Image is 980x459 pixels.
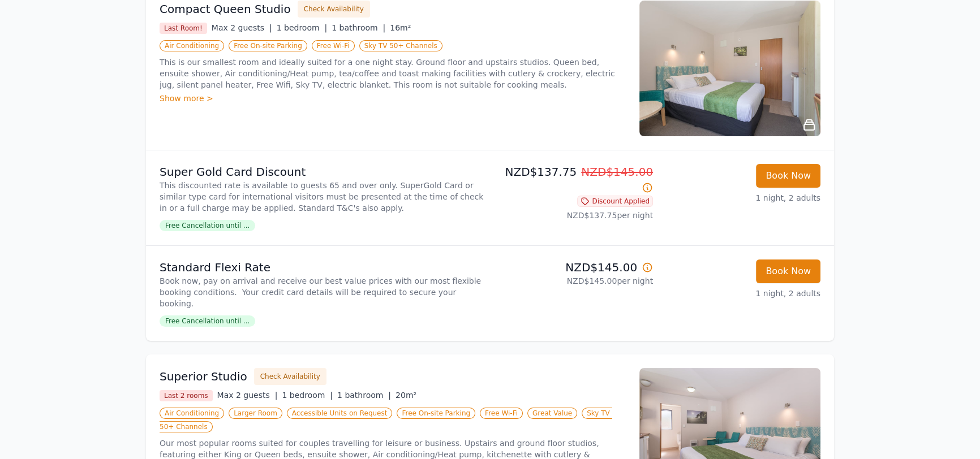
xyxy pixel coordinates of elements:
span: Accessible Units on Request [287,408,393,419]
span: Last 2 rooms [160,390,213,401]
span: Sky TV 50+ Channels [359,40,442,51]
span: Free Cancellation until ... [160,220,255,231]
h3: Compact Queen Studio [160,1,291,17]
p: NZD$145.00 [495,259,653,275]
p: 1 night, 2 adults [662,192,820,203]
span: Free On-site Parking [229,40,307,51]
button: Book Now [756,259,820,283]
p: Super Gold Card Discount [160,164,485,180]
span: Air Conditioning [160,40,224,51]
span: Great Value [527,408,577,419]
span: 1 bedroom | [277,23,328,32]
p: This is our smallest room and ideally suited for a one night stay. Ground floor and upstairs stud... [160,57,626,90]
span: Max 2 guests | [217,391,278,400]
span: Free Wi-Fi [480,408,523,419]
span: Free Cancellation until ... [160,315,255,327]
p: NZD$137.75 per night [495,210,653,221]
span: Air Conditioning [160,408,224,419]
span: Max 2 guests | [212,23,272,32]
span: Free On-site Parking [397,408,475,419]
span: Larger Room [229,408,282,419]
span: Last Room! [160,23,207,34]
p: Book now, pay on arrival and receive our best value prices with our most flexible booking conditi... [160,275,485,309]
h3: Superior Studio [160,369,247,384]
span: 20m² [396,391,416,400]
p: 1 night, 2 adults [662,288,820,299]
p: NZD$137.75 [495,164,653,196]
span: 1 bathroom | [337,391,391,400]
span: Free Wi-Fi [312,40,355,51]
p: Standard Flexi Rate [160,259,485,275]
div: Show more > [160,93,626,104]
span: 1 bathroom | [332,23,385,32]
span: 16m² [390,23,411,32]
button: Check Availability [298,1,370,18]
span: 1 bedroom | [282,391,333,400]
p: NZD$145.00 per night [495,275,653,287]
button: Check Availability [254,368,326,385]
p: This discounted rate is available to guests 65 and over only. SuperGold Card or similar type card... [160,180,485,214]
button: Book Now [756,164,820,188]
span: Discount Applied [577,196,653,207]
span: NZD$145.00 [581,165,653,179]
